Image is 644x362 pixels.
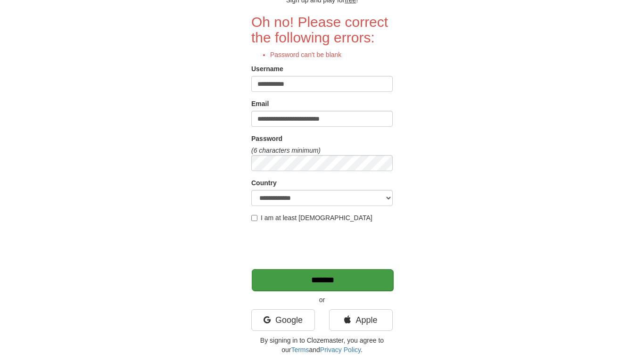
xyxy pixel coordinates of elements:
label: Email [251,99,269,108]
p: By signing in to Clozemaster, you agree to our and . [251,336,393,354]
input: I am at least [DEMOGRAPHIC_DATA] [251,215,257,221]
iframe: reCAPTCHA [251,227,395,264]
label: Password [251,134,282,143]
a: Terms [291,346,309,354]
label: Country [251,178,277,188]
h2: Oh no! Please correct the following errors: [251,14,393,45]
a: Privacy Policy [320,346,361,354]
em: (6 characters minimum) [251,147,321,154]
label: Username [251,64,283,74]
a: Google [251,309,315,331]
a: Apple [329,309,393,331]
label: I am at least [DEMOGRAPHIC_DATA] [251,213,372,222]
p: or [251,295,393,304]
li: Password can't be blank [270,50,393,59]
